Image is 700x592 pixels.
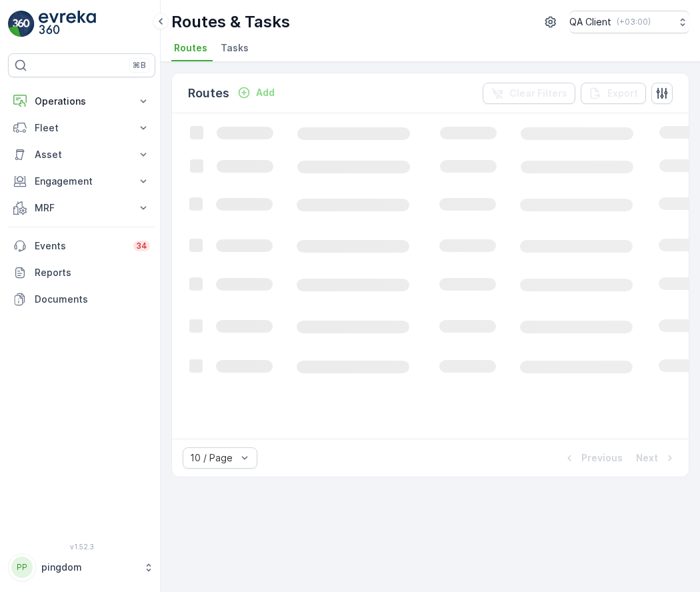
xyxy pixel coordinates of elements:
p: Next [636,451,658,465]
button: Engagement [8,168,155,195]
p: Fleet [35,121,129,135]
p: Export [607,87,638,100]
button: Export [581,83,646,104]
p: Reports [35,266,150,279]
p: pingdom [41,561,137,574]
p: Engagement [35,175,129,188]
a: Events34 [8,233,155,259]
p: Previous [581,451,623,465]
a: Documents [8,286,155,313]
p: 34 [136,241,147,251]
span: v 1.52.3 [8,543,155,551]
img: logo [8,11,35,37]
button: Fleet [8,115,155,141]
span: Tasks [221,41,249,55]
p: Add [256,86,275,99]
p: ( +03:00 ) [617,17,651,27]
p: MRF [35,201,129,215]
button: Previous [561,450,624,466]
button: Asset [8,141,155,168]
img: logo_light-DOdMpM7g.png [39,11,96,37]
button: Operations [8,88,155,115]
p: Routes & Tasks [171,11,290,33]
p: Documents [35,293,150,306]
button: Next [635,450,678,466]
a: Reports [8,259,155,286]
p: Operations [35,95,129,108]
p: Routes [188,84,229,103]
p: Asset [35,148,129,161]
p: Clear Filters [509,87,567,100]
p: Events [35,239,125,253]
button: PPpingdom [8,553,155,581]
p: ⌘B [133,60,146,71]
button: Clear Filters [483,83,575,104]
button: Add [232,85,280,101]
div: PP [11,557,33,578]
button: QA Client(+03:00) [569,11,689,33]
span: Routes [174,41,207,55]
p: QA Client [569,15,611,29]
button: MRF [8,195,155,221]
